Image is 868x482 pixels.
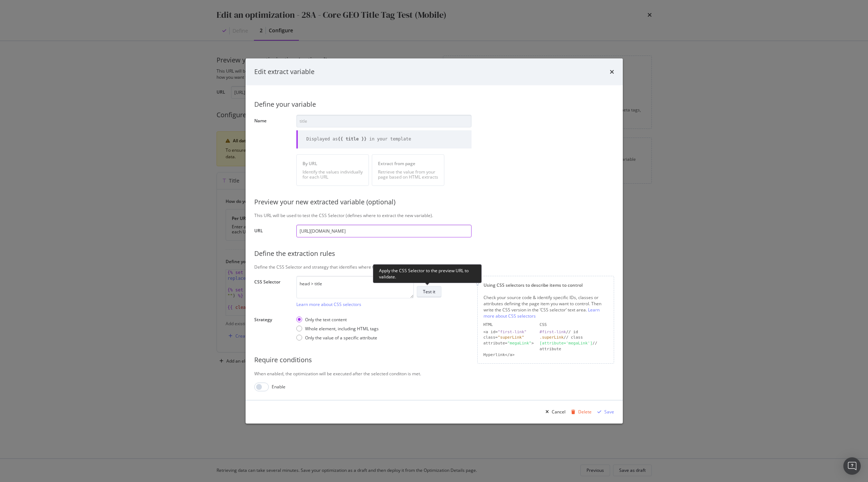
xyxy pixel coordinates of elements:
[296,326,379,332] div: Whole element, including HTML tags
[843,457,861,475] div: Open Intercom Messenger
[484,340,534,352] div: attribute= >
[373,264,482,283] div: Apply the CSS Selector to the preview URL to validate.
[254,67,314,77] div: Edit extract variable
[254,279,291,306] label: CSS Selector
[484,307,600,319] a: Learn more about CSS selectors
[254,249,614,258] div: Define the extraction rules
[296,276,414,298] textarea: head > title
[246,58,623,424] div: modal
[254,118,291,147] label: Name
[507,341,531,346] div: "megaLink"
[498,335,524,340] div: "superLink"
[338,137,366,142] b: {{ title }}
[540,329,608,335] div: // id
[484,282,608,288] div: Using CSS selectors to describe items to control
[540,341,593,346] div: [attribute='megaLink']
[303,169,363,180] div: Identify the values individually for each URL
[610,67,614,77] div: times
[296,301,361,307] a: Learn more about CSS selectors
[540,322,608,328] div: CSS
[540,330,566,334] div: #first-link
[378,160,438,167] div: Extract from page
[484,322,534,328] div: HTML
[484,329,534,335] div: <a id=
[578,409,592,415] div: Delete
[254,100,614,109] div: Define your variable
[254,228,291,236] label: URL
[254,355,614,365] div: Require conditions
[484,294,608,319] div: Check your source code & identify specific IDs, classes or attributes defining the page item you ...
[254,264,614,270] div: Define the CSS Selector and strategy that identifies where to extract the variable from your page.
[417,286,441,298] button: Test it
[254,213,614,219] div: This URL will be used to test the CSS Selector (defines where to extract the new variable).
[604,409,614,415] div: Save
[305,316,347,323] div: Only the text content
[307,136,411,143] div: Displayed as in your template
[540,340,608,352] div: // attribute
[540,335,564,340] div: .superLink
[378,169,438,180] div: Retrieve the value from your page based on HTML extracts
[540,335,608,341] div: // class
[296,316,379,323] div: Only the text content
[423,289,435,295] div: Test it
[254,197,614,207] div: Preview your new extracted variable (optional)
[272,384,285,390] div: Enable
[254,371,614,377] div: When enabled, the optimization will be executed after the selected conditon is met.
[484,335,534,341] div: class=
[296,335,379,341] div: Only the value of a specific attribute
[296,225,472,237] input: https://www.example.com
[484,352,534,358] div: Hyperlink</a>
[552,409,565,415] div: Cancel
[498,330,526,334] div: "first-link"
[595,406,614,418] button: Save
[543,406,565,418] button: Cancel
[305,335,377,341] div: Only the value of a specific attribute
[303,160,363,167] div: By URL
[305,326,379,332] div: Whole element, including HTML tags
[254,316,291,342] label: Strategy
[568,406,592,418] button: Delete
